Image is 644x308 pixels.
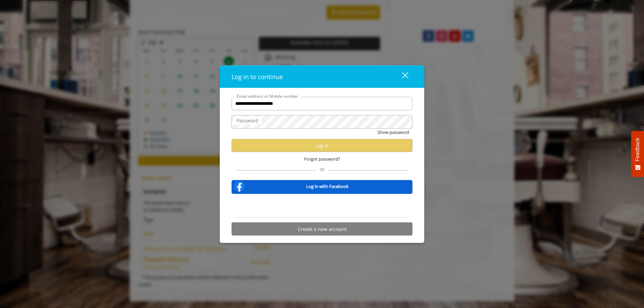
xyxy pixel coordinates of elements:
[377,128,409,136] button: Show password
[232,222,412,236] button: Create a new account
[232,115,412,128] input: Password
[304,156,340,163] span: Forgot password?
[233,117,262,124] label: Password
[233,180,246,193] img: facebook-logo
[232,97,412,110] input: Email address or Mobile number
[635,138,641,161] span: Feedback
[394,71,408,81] div: close dialog
[390,70,412,84] button: close dialog
[285,198,360,213] iframe: Sign in with Google Button
[232,72,283,80] span: Log in to continue
[631,131,644,177] button: Feedback - Show survey
[232,139,412,152] button: Log in
[306,183,349,190] b: Log in with Facebook
[316,166,328,172] span: Or
[233,93,301,99] label: Email address or Mobile number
